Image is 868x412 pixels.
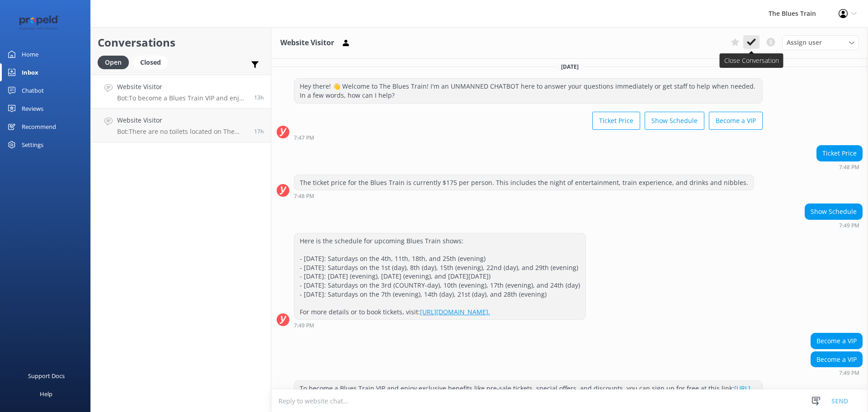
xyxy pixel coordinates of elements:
[117,94,247,102] p: Bot: To become a Blues Train VIP and enjoy exclusive benefits like pre-sale tickets, special offe...
[22,136,43,154] div: Settings
[28,367,65,385] div: Support Docs
[22,99,43,118] div: Reviews
[556,63,584,71] span: [DATE]
[592,112,640,130] button: Ticket Price
[839,223,859,228] strong: 7:49 PM
[98,57,133,67] a: Open
[839,165,859,170] strong: 7:48 PM
[787,38,822,47] span: Assign user
[91,109,271,142] a: Website VisitorBot:There are no toilets located on The Blues Train during travel. However, toilet...
[811,352,862,367] div: Become a VIP
[294,193,754,199] div: Oct 14 2025 07:48pm (UTC +11:00) Australia/Sydney
[91,75,271,109] a: Website VisitorBot:To become a Blues Train VIP and enjoy exclusive benefits like pre-sale tickets...
[294,175,754,190] div: The ticket price for the Blues Train is currently $175 per person. This includes the night of ent...
[294,322,586,328] div: Oct 14 2025 07:49pm (UTC +11:00) Australia/Sydney
[14,15,66,30] img: 12-1677471078.png
[294,79,762,103] div: Hey there! 👋 Welcome to The Blues Train! I'm an UNMANNED CHATBOT here to answer your questions im...
[782,35,859,50] div: Assign User
[811,369,863,376] div: Oct 14 2025 07:49pm (UTC +11:00) Australia/Sydney
[645,112,704,130] button: Show Schedule
[133,57,172,67] a: Closed
[254,94,264,101] span: Oct 14 2025 07:49pm (UTC +11:00) Australia/Sydney
[420,308,490,316] a: [URL][DOMAIN_NAME].
[294,194,314,199] strong: 7:48 PM
[117,82,247,92] h4: Website Visitor
[839,370,859,376] strong: 7:49 PM
[811,333,862,349] div: Become a VIP
[22,45,38,63] div: Home
[294,135,314,141] strong: 7:47 PM
[40,385,52,403] div: Help
[294,323,314,328] strong: 7:49 PM
[294,381,762,405] div: To become a Blues Train VIP and enjoy exclusive benefits like pre-sale tickets, special offers, a...
[22,118,56,136] div: Recommend
[22,63,38,81] div: Inbox
[294,134,763,141] div: Oct 14 2025 07:47pm (UTC +11:00) Australia/Sydney
[117,115,247,125] h4: Website Visitor
[98,56,129,69] div: Open
[117,128,247,136] p: Bot: There are no toilets located on The Blues Train during travel. However, toilets are availabl...
[805,204,862,219] div: Show Schedule
[280,37,334,49] h3: Website Visitor
[817,146,862,161] div: Ticket Price
[294,233,585,319] div: Here is the schedule for upcoming Blues Train shows: - [DATE]: Saturdays on the 4th, 11th, 18th, ...
[22,81,44,99] div: Chatbot
[254,128,264,135] span: Oct 14 2025 04:13pm (UTC +11:00) Australia/Sydney
[805,222,863,228] div: Oct 14 2025 07:49pm (UTC +11:00) Australia/Sydney
[816,164,863,170] div: Oct 14 2025 07:48pm (UTC +11:00) Australia/Sydney
[133,56,168,69] div: Closed
[98,34,264,51] h2: Conversations
[709,112,763,130] button: Become a VIP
